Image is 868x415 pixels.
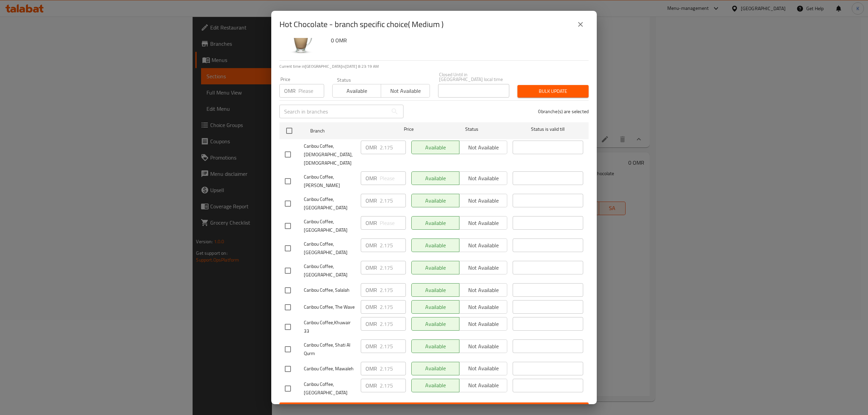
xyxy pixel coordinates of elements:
[380,171,406,185] input: Please enter price
[366,365,377,373] p: OMR
[279,19,443,30] h2: Hot Chocolate - branch specific choice( Medium )
[331,36,583,45] h6: 0 OMR
[380,339,406,353] input: Please enter price
[366,241,377,249] p: OMR
[304,217,355,234] span: Caribou Coffee, [GEOGRAPHIC_DATA]
[335,86,378,96] span: Available
[381,84,430,98] button: Not available
[538,108,589,115] p: 0 branche(s) are selected
[304,142,355,167] span: Caribou Coffee, [DEMOGRAPHIC_DATA],[DEMOGRAPHIC_DATA]
[366,174,377,182] p: OMR
[304,303,355,311] span: Caribou Coffee, The Wave
[380,317,406,331] input: Please enter price
[366,381,377,390] p: OMR
[437,125,507,133] span: Status
[380,261,406,274] input: Please enter price
[380,379,406,392] input: Please enter price
[366,320,377,328] p: OMR
[332,84,381,98] button: Available
[366,342,377,350] p: OMR
[304,380,355,397] span: Caribou Coffee, [GEOGRAPHIC_DATA]
[304,286,355,294] span: Caribou Coffee, Salalah
[517,85,589,98] button: Bulk update
[310,127,381,135] span: Branch
[304,262,355,279] span: Caribou Coffee, [GEOGRAPHIC_DATA]
[380,194,406,207] input: Please enter price
[298,84,324,98] input: Please enter price
[386,125,431,133] span: Price
[572,16,589,33] button: close
[366,286,377,294] p: OMR
[384,86,427,96] span: Not available
[366,143,377,151] p: OMR
[380,362,406,375] input: Please enter price
[523,87,583,96] span: Bulk update
[366,219,377,227] p: OMR
[366,264,377,272] p: OMR
[380,300,406,314] input: Please enter price
[380,238,406,252] input: Please enter price
[304,240,355,257] span: Caribou Coffee, [GEOGRAPHIC_DATA]
[304,173,355,190] span: Caribou Coffee, [PERSON_NAME]
[513,125,583,133] span: Status is valid till
[279,105,388,118] input: Search in branches
[380,283,406,297] input: Please enter price
[380,216,406,230] input: Please enter price
[279,63,589,69] p: Current time in [GEOGRAPHIC_DATA] is [DATE] 8:23:19 AM
[366,303,377,311] p: OMR
[279,402,589,415] button: Save
[304,365,355,373] span: Caribou Coffee, Mawaleh
[304,195,355,212] span: Caribou Coffee, [GEOGRAPHIC_DATA]
[284,87,296,95] p: OMR
[304,341,355,358] span: Caribou Coffee, Shati Al Qurm
[380,141,406,154] input: Please enter price
[304,318,355,335] span: Caribou Coffee,Khuwair 33
[366,196,377,205] p: OMR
